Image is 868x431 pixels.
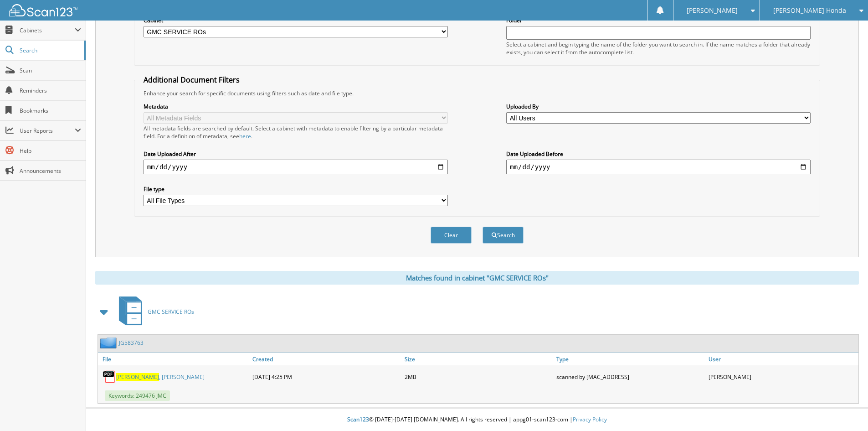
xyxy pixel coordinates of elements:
[347,415,369,423] span: Scan123
[250,368,402,386] div: [DATE] 4:25 PM
[20,87,81,94] span: Reminders
[402,368,555,386] div: 2MB
[506,103,811,110] label: Uploaded By
[105,390,170,401] span: Keywords: 249476 JMC
[706,353,858,365] a: User
[573,415,607,423] a: Privacy Policy
[139,75,244,85] legend: Additional Document Filters
[95,271,859,285] div: Matches found in cabinet "GMC SERVICE ROs"
[706,368,858,386] div: [PERSON_NAME]
[483,227,524,244] button: Search
[20,26,75,34] span: Cabinets
[506,160,811,174] input: end
[119,339,144,347] a: JG583763
[20,67,81,74] span: Scan
[144,103,448,110] label: Metadata
[148,308,194,316] span: GMC SERVICE ROs
[144,125,448,140] div: All metadata fields are searched by default. Select a cabinet with metadata to enable filtering b...
[86,409,868,431] div: © [DATE]-[DATE] [DOMAIN_NAME]. All rights reserved | appg01-scan123-com |
[103,370,116,384] img: PDF.png
[687,8,738,13] span: [PERSON_NAME]
[239,132,251,140] a: here
[554,353,706,365] a: Type
[506,150,811,158] label: Date Uploaded Before
[402,353,555,365] a: Size
[116,373,159,381] span: [PERSON_NAME]
[554,368,706,386] div: scanned by [MAC_ADDRESS]
[20,127,75,135] span: User Reports
[822,387,868,431] iframe: Chat Widget
[144,150,448,158] label: Date Uploaded After
[144,185,448,193] label: File type
[116,373,205,381] a: [PERSON_NAME], [PERSON_NAME]
[98,353,250,365] a: File
[20,147,81,155] span: Help
[506,41,811,56] div: Select a cabinet and begin typing the name of the folder you want to search in. If the name match...
[250,353,402,365] a: Created
[431,227,472,244] button: Clear
[9,4,77,16] img: scan123-logo-white.svg
[20,47,80,54] span: Search
[20,167,81,175] span: Announcements
[139,89,815,97] div: Enhance your search for specific documents using filters such as date and file type.
[100,337,119,348] img: folder2.png
[20,107,81,114] span: Bookmarks
[144,160,448,174] input: start
[113,294,194,330] a: GMC SERVICE ROs
[773,8,846,13] span: [PERSON_NAME] Honda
